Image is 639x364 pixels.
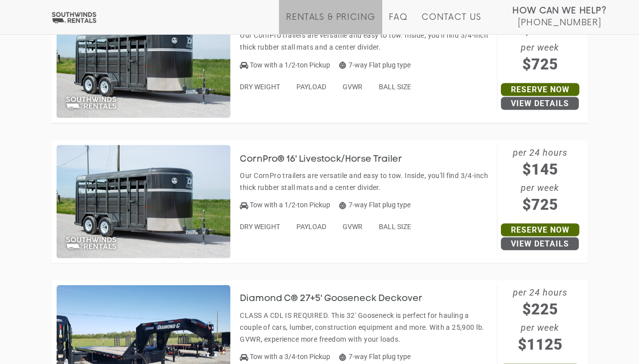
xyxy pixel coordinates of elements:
[389,12,408,34] a: FAQ
[240,29,493,53] p: Our CornPro trailers are versatile and easy to tow. Inside, you'll find 3/4-inch thick rubber sta...
[513,6,607,16] strong: How Can We Help?
[497,158,583,181] span: $145
[297,83,327,91] span: PAYLOAD
[297,223,327,231] span: PAYLOAD
[240,83,281,91] span: DRY WEIGHT
[240,155,418,165] h3: CornPro® 16' Livestock/Horse Trailer
[497,53,583,75] span: $725
[240,223,281,231] span: DRY WEIGHT
[518,18,601,28] span: [PHONE_NUMBER]
[240,295,438,304] h3: Diamond C® 27+5' Gooseneck Deckover
[497,5,583,75] span: per 24 hours per week
[501,97,579,110] a: View Details
[340,353,411,361] span: 7-way Flat plug type
[57,145,230,258] img: SW038 - CornPro 16' Livestock/Horse Trailer
[501,224,579,237] a: Reserve Now
[343,83,363,91] span: GVWR
[379,223,412,231] span: BALL SIZE
[250,201,331,209] span: Tow with a 1/2-ton Pickup
[497,193,583,216] span: $725
[50,11,98,24] img: Southwinds Rentals Logo
[340,201,411,209] span: 7-way Flat plug type
[497,286,583,356] span: per 24 hours per week
[422,12,481,34] a: Contact Us
[340,61,411,69] span: 7-way Flat plug type
[497,299,583,321] span: $225
[513,5,607,27] a: How Can We Help? [PHONE_NUMBER]
[240,310,493,346] p: CLASS A CDL IS REQUIRED. This 32' Gooseneck is perfect for hauling a couple of cars, lumber, cons...
[250,353,331,361] span: Tow with a 3/4-ton Pickup
[497,145,583,216] span: per 24 hours per week
[379,83,412,91] span: BALL SIZE
[240,295,438,303] a: Diamond C® 27+5' Gooseneck Deckover
[497,334,583,356] span: $1125
[343,223,363,231] span: GVWR
[240,155,418,163] a: CornPro® 16' Livestock/Horse Trailer
[501,238,579,250] a: View Details
[57,5,230,118] img: SW037 - CornPro 16' Livestock/Horse Trailer
[250,61,331,69] span: Tow with a 1/2-ton Pickup
[240,170,493,193] p: Our CornPro trailers are versatile and easy to tow. Inside, you'll find 3/4-inch thick rubber sta...
[286,12,375,34] a: Rentals & Pricing
[501,83,579,96] a: Reserve Now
